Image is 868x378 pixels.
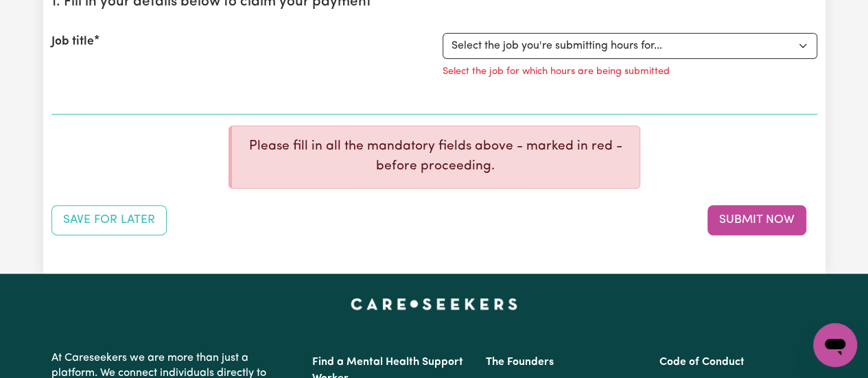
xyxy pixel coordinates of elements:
[351,298,517,309] a: Careseekers home page
[51,33,94,51] label: Job title
[659,357,744,368] a: Code of Conduct
[486,357,554,368] a: The Founders
[51,205,167,235] button: Save your job report
[707,205,806,235] button: Submit your job report
[443,64,670,80] p: Select the job for which hours are being submitted
[813,323,857,367] iframe: Button to launch messaging window
[243,137,629,177] p: Please fill in all the mandatory fields above - marked in red - before proceeding.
